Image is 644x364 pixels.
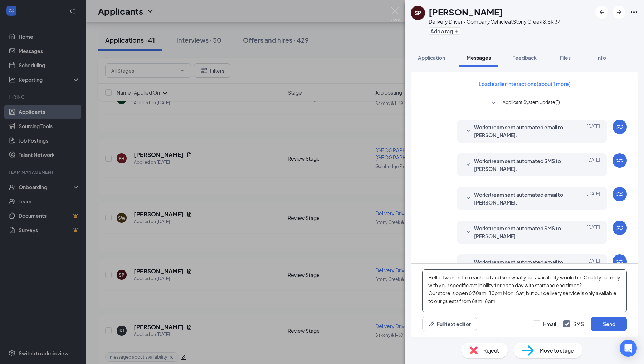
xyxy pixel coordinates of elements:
[503,99,560,107] span: Applicant System Update (1)
[512,54,537,61] span: Feedback
[587,123,600,139] span: [DATE]
[429,18,560,25] div: Delivery Driver - Company Vehicle at Stony Creek & SR 37
[464,194,473,203] svg: SmallChevronDown
[429,6,503,18] h1: [PERSON_NAME]
[429,27,460,35] button: PlusAdd a tag
[473,78,577,90] button: Load earlier interactions (about 1 more)
[464,161,473,169] svg: SmallChevronDown
[474,191,568,206] span: Workstream sent automated email to [PERSON_NAME].
[415,9,421,16] div: SP
[587,224,600,240] span: [DATE]
[474,258,568,274] span: Workstream sent automated email to [PERSON_NAME].
[591,317,627,331] button: Send
[540,346,574,354] span: Move to stage
[428,320,435,327] svg: Pen
[422,317,477,331] button: Full text editorPen
[615,257,624,266] svg: WorkstreamLogo
[615,8,623,16] svg: ArrowRight
[615,224,624,232] svg: WorkstreamLogo
[596,54,606,61] span: Info
[422,269,627,312] textarea: Hello! I wanted to reach out and see what your availability would be. Could you reply with your s...
[464,262,473,270] svg: SmallChevronDown
[597,8,606,16] svg: ArrowLeftNew
[560,54,571,61] span: Files
[418,54,445,61] span: Application
[630,8,638,16] svg: Ellipses
[613,6,625,19] button: ArrowRight
[474,157,568,173] span: Workstream sent automated SMS to [PERSON_NAME].
[483,346,499,354] span: Reject
[489,99,560,107] button: SmallChevronDownApplicant System Update (1)
[615,190,624,198] svg: WorkstreamLogo
[464,228,473,236] svg: SmallChevronDown
[615,123,624,131] svg: WorkstreamLogo
[464,127,473,135] svg: SmallChevronDown
[467,54,491,61] span: Messages
[615,156,624,165] svg: WorkstreamLogo
[587,258,600,274] span: [DATE]
[489,99,498,107] svg: SmallChevronDown
[595,6,608,19] button: ArrowLeftNew
[587,191,600,206] span: [DATE]
[587,157,600,173] span: [DATE]
[474,123,568,139] span: Workstream sent automated email to [PERSON_NAME].
[474,224,568,240] span: Workstream sent automated SMS to [PERSON_NAME].
[454,29,459,33] svg: Plus
[620,340,637,357] div: Open Intercom Messenger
